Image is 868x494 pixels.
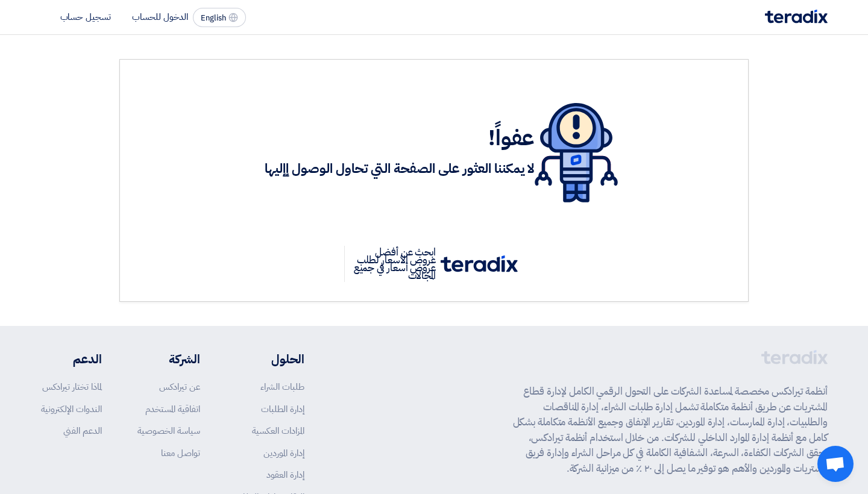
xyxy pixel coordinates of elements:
[159,380,200,393] a: عن تيرادكس
[344,246,441,282] p: ابحث عن أفضل عروض الأسعار لطلب عروض أسعار في جميع المجالات
[63,424,102,437] a: الدعم الفني
[145,402,200,416] a: اتفاقية المستخدم
[441,255,518,272] img: tx_logo.svg
[817,446,854,482] a: Open chat
[41,402,102,416] a: الندوات الإلكترونية
[42,380,102,393] a: لماذا تختار تيرادكس
[265,160,535,178] h3: لا يمكننا العثور على الصفحة التي تحاول الوصول إإليها
[765,10,828,23] img: Teradix logo
[513,384,828,476] p: أنظمة تيرادكس مخصصة لمساعدة الشركات على التحول الرقمي الكامل لإدارة قطاع المشتريات عن طريق أنظمة ...
[132,10,188,23] li: الدخول للحساب
[137,424,200,437] a: سياسة الخصوصية
[266,468,304,481] a: إدارة العقود
[60,10,111,23] li: تسجيل حساب
[265,125,535,151] h1: عفواً!
[260,380,304,393] a: طلبات الشراء
[201,14,226,22] span: English
[261,402,304,416] a: إدارة الطلبات
[41,350,102,368] li: الدعم
[263,446,304,460] a: إدارة الموردين
[161,446,200,460] a: تواصل معنا
[193,8,246,27] button: English
[535,103,618,202] img: 404.svg
[137,350,200,368] li: الشركة
[252,424,304,437] a: المزادات العكسية
[236,350,304,368] li: الحلول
